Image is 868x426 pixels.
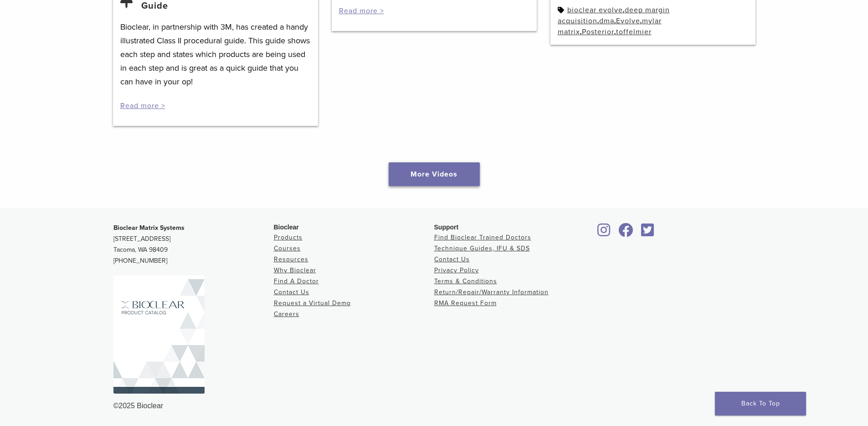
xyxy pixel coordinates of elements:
a: Request a Virtual Demo [274,299,351,307]
span: Bioclear [274,223,299,231]
a: Contact Us [434,255,470,263]
a: bioclear evolve [567,5,623,15]
a: Back To Top [715,392,806,416]
strong: Bioclear Matrix Systems [113,224,185,232]
a: Read more > [339,6,384,16]
a: dma [599,16,614,26]
a: Posterior [582,27,614,36]
a: Bioclear [595,229,614,238]
a: Products [274,234,303,241]
a: Terms & Conditions [434,277,497,285]
a: RMA Request Form [434,299,497,307]
img: Bioclear [113,275,205,394]
p: [STREET_ADDRESS] Tacoma, WA 98409 [PHONE_NUMBER] [113,223,274,266]
a: Privacy Policy [434,266,479,274]
div: , , , , , , [558,5,748,37]
a: Courses [274,244,301,252]
a: Why Bioclear [274,266,316,274]
a: Return/Repair/Warranty Information [434,288,549,296]
a: Contact Us [274,288,309,296]
a: Technique Guides, IFU & SDS [434,244,530,252]
a: Find A Doctor [274,277,319,285]
a: Bioclear [616,229,637,238]
a: mylar matrix [558,16,662,36]
a: Find Bioclear Trained Doctors [434,234,531,241]
a: Read more > [120,101,165,110]
p: Bioclear, in partnership with 3M, has created a handy illustrated Class II procedural guide. This... [120,20,311,88]
a: Resources [274,255,308,263]
a: Bioclear [638,229,657,238]
a: More Videos [389,162,480,186]
a: toffelmier [616,27,652,36]
a: deep margin acquisition [558,5,670,26]
span: Support [434,223,459,231]
div: ©2025 Bioclear [113,400,755,411]
a: Careers [274,310,299,318]
a: Evolve [616,16,640,26]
